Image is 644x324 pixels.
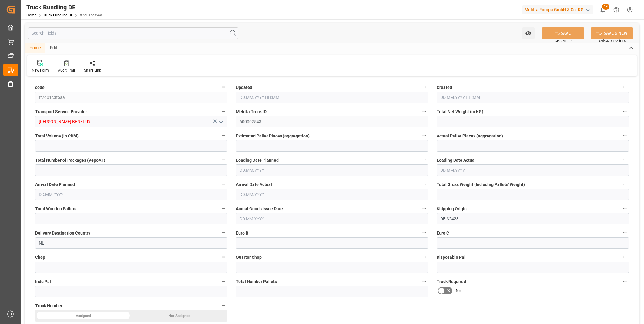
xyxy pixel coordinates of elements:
[236,157,279,164] span: Loading Date Planned
[621,229,629,237] button: Euro C
[437,230,449,236] span: Euro C
[420,253,428,261] button: Quarter Chep
[26,13,36,17] a: Home
[437,206,467,212] span: Shipping Origin
[420,132,428,140] button: Estimated Pallet Places (aggregation)
[131,310,227,322] div: Not Assigned
[35,181,75,188] span: Arrival Date Planned
[35,133,79,139] span: Total Volume (in CDM)
[621,277,629,285] button: Truck Required
[420,229,428,237] button: Euro B
[437,181,525,188] span: Total Gross Weight (Including Pallets' Weight)
[35,206,76,212] span: Total Wooden Pallets
[420,204,428,212] button: Actual Goods Issue Date
[621,253,629,261] button: Disposable Pal
[236,230,248,236] span: Euro B
[220,132,227,140] button: Total Volume (in CDM)
[437,278,466,285] span: Truck Required
[437,157,476,164] span: Loading Date Actual
[420,180,428,188] button: Arrival Date Actual
[609,3,623,17] button: Help Center
[437,133,503,139] span: Actual Pallet Places (aggregation)
[220,156,227,164] button: Total Number of Packages (VepoAT)
[35,254,45,261] span: Chep
[236,278,277,285] span: Total Number Pallets
[456,288,461,294] span: No
[621,180,629,188] button: Total Gross Weight (Including Pallets' Weight)
[437,84,452,91] span: Created
[621,107,629,115] button: Total Net Weight (in KG)
[591,27,633,39] button: SAVE & NEW
[236,181,272,188] span: Arrival Date Actual
[220,83,227,91] button: code
[35,278,51,285] span: Indu Pal
[236,164,428,176] input: DD.MM.YYYY
[522,5,593,14] div: Melitta Europa GmbH & Co. KG
[35,84,45,91] span: code
[220,253,227,261] button: Chep
[437,92,629,103] input: DD.MM.YYYY HH:MM
[437,254,465,261] span: Disposable Pal
[35,310,131,322] div: Assigned
[602,4,609,10] span: 19
[220,229,227,237] button: Delivery Destination Country
[35,157,105,164] span: Total Number of Packages (VepoAT)
[236,109,267,115] span: Melitta Truck ID
[420,156,428,164] button: Loading Date Planned
[542,27,584,39] button: SAVE
[220,302,227,309] button: Truck Number
[236,213,428,224] input: DD.MM.YYYY
[236,84,252,91] span: Updated
[437,109,483,115] span: Total Net Weight (in KG)
[35,230,90,236] span: Delivery Destination Country
[236,254,262,261] span: Quarter Chep
[220,107,227,115] button: Transport Service Provider
[236,133,310,139] span: Estimated Pallet Places (aggregation)
[236,189,428,200] input: DD.MM.YYYY
[621,83,629,91] button: Created
[621,132,629,140] button: Actual Pallet Places (aggregation)
[220,180,227,188] button: Arrival Date Planned
[35,189,227,200] input: DD.MM.YYYY
[621,204,629,212] button: Shipping Origin
[58,68,75,73] div: Audit Trail
[420,107,428,115] button: Melitta Truck ID
[596,3,609,17] button: show 19 new notifications
[236,92,428,103] input: DD.MM.YYYY HH:MM
[621,156,629,164] button: Loading Date Actual
[25,43,45,53] div: Home
[45,43,62,53] div: Edit
[555,39,572,43] span: Ctrl/CMD + S
[220,204,227,212] button: Total Wooden Pallets
[220,277,227,285] button: Indu Pal
[32,68,49,73] div: New Form
[43,13,73,17] a: Truck Bundling DE
[26,3,102,12] div: Truck Bundling DE
[84,68,101,73] div: Share Link
[522,4,596,15] button: Melitta Europa GmbH & Co. KG
[420,83,428,91] button: Updated
[35,303,62,309] span: Truck Number
[28,27,238,39] input: Search Fields
[420,277,428,285] button: Total Number Pallets
[236,206,283,212] span: Actual Goods Issue Date
[522,27,535,39] button: open menu
[437,164,629,176] input: DD.MM.YYYY
[216,117,225,127] button: open menu
[599,39,626,43] span: Ctrl/CMD + Shift + S
[35,109,87,115] span: Transport Service Provider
